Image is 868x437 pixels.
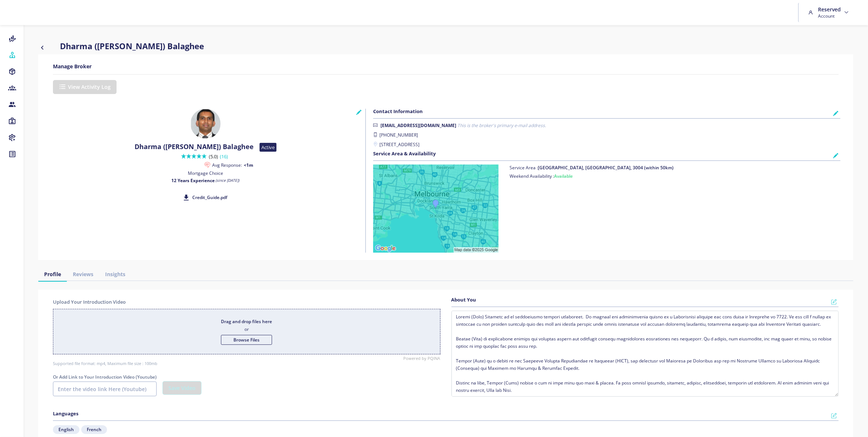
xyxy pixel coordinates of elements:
label: Mortgage Choice [188,170,223,177]
h5: Languages [53,411,78,417]
small: This is the broker's primary e-mail address. [457,122,546,129]
img: staticmap [373,165,499,253]
a: Powered by PQINA [404,357,440,360]
h5: About You [451,297,476,303]
a: Profile [38,267,67,281]
b: [EMAIL_ADDRESS][DOMAIN_NAME] [381,122,456,129]
a: Insights [99,267,131,281]
div: Browse Files [221,335,272,345]
label: [STREET_ADDRESS] [373,141,840,148]
h6: Reserved [818,6,841,13]
h4: Dharma ([PERSON_NAME]) Balaghee [60,40,204,51]
label: Or Add Link to Your Introduction Video (Youtube) [53,373,157,380]
a: Reserved Account [806,3,853,22]
a: (16) [220,153,228,160]
label: Manage Broker [53,62,92,70]
span: Account [818,13,841,19]
span: Available [554,173,573,179]
span: Active [260,143,276,152]
a: Credit_Guide.pdf [183,194,227,202]
i: (since [DATE]) [215,178,239,183]
input: Enter the video link Here (Youtube) [53,382,157,396]
span: Supported file format: mp4, Maximum file size : 100mb [53,361,440,366]
h5: Service Area & Availability [373,151,436,157]
label: Upload Your Introduction Video [53,299,126,305]
b: [GEOGRAPHIC_DATA], [GEOGRAPHIC_DATA], 3004 (within 50km) [538,165,674,171]
img: brand-logo.ec75409.png [6,5,29,20]
p: 12 Years Experience [46,178,365,183]
label: Service Area : [510,165,674,171]
div: English [53,425,79,434]
div: French [81,425,107,434]
button: Save Video [162,381,201,395]
h6: Drag and drop files here [221,318,272,325]
h5: Contact Information [373,109,423,115]
span: <1m [244,162,253,168]
h4: Dharma ([PERSON_NAME]) Balaghee [135,143,254,151]
div: or [221,318,272,345]
span: (5.0) [209,153,230,160]
img: 81417559-ace3-4bc4-b462-0430b091c299-638405406163737765.png [190,109,221,139]
label: Weekend Availability : [510,173,674,180]
label: [PHONE_NUMBER] [373,132,840,138]
span: Avg Response: [212,162,242,168]
a: Reviews [67,267,99,281]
